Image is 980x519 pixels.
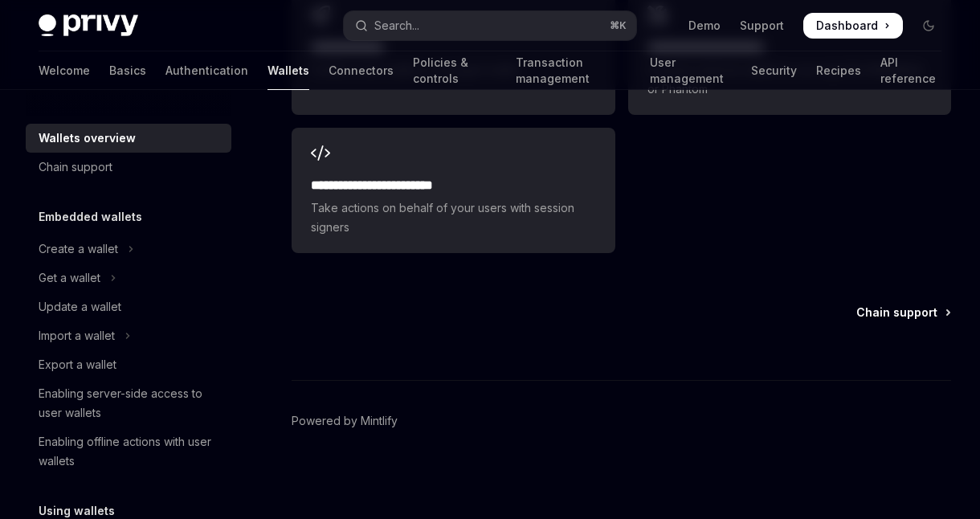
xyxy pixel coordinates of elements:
[650,51,732,90] a: User management
[26,153,231,182] a: Chain support
[39,157,112,177] div: Chain support
[816,51,861,90] a: Recipes
[26,427,231,476] a: Enabling offline actions with user wallets
[109,51,146,90] a: Basics
[39,355,116,374] div: Export a wallet
[610,19,627,32] span: ⌘ K
[39,207,142,227] h5: Embedded wallets
[916,13,941,39] button: Toggle dark mode
[267,51,309,90] a: Wallets
[39,326,115,345] div: Import a wallet
[26,235,231,264] button: Toggle Create a wallet section
[688,18,721,34] a: Demo
[344,11,636,40] button: Open search
[292,413,398,429] a: Powered by Mintlify
[516,51,631,90] a: Transaction management
[26,264,231,292] button: Toggle Get a wallet section
[26,379,231,427] a: Enabling server-side access to user wallets
[26,292,231,321] a: Update a wallet
[26,350,231,379] a: Export a wallet
[413,51,496,90] a: Policies & controls
[311,198,595,237] span: Take actions on behalf of your users with session signers
[39,268,100,288] div: Get a wallet
[39,384,222,423] div: Enabling server-side access to user wallets
[39,51,90,90] a: Welcome
[329,51,394,90] a: Connectors
[26,321,231,350] button: Toggle Import a wallet section
[856,304,937,321] span: Chain support
[39,432,222,471] div: Enabling offline actions with user wallets
[39,239,118,259] div: Create a wallet
[740,18,784,34] a: Support
[39,14,138,37] img: dark logo
[816,18,878,34] span: Dashboard
[165,51,248,90] a: Authentication
[880,51,941,90] a: API reference
[803,13,903,39] a: Dashboard
[374,16,419,35] div: Search...
[26,124,231,153] a: Wallets overview
[751,51,797,90] a: Security
[39,297,121,317] div: Update a wallet
[39,129,136,148] div: Wallets overview
[856,304,949,321] a: Chain support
